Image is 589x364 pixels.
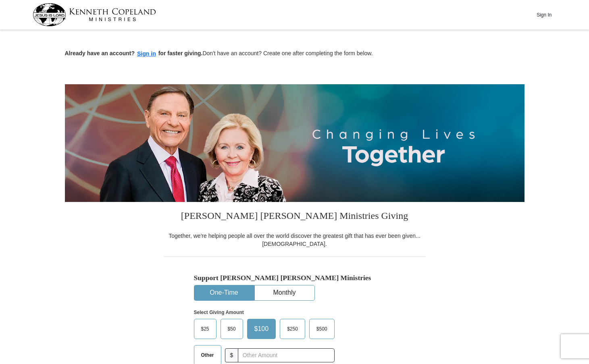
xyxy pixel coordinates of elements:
h5: Support [PERSON_NAME] [PERSON_NAME] Ministries [194,274,395,282]
span: $50 [224,323,240,335]
p: Don't have an account? Create one after completing the form below. [65,49,524,58]
button: Sign In [532,8,556,21]
h3: [PERSON_NAME] [PERSON_NAME] Ministries Giving [164,202,426,232]
span: Other [197,349,218,361]
input: Other Amount [238,348,334,362]
span: $100 [250,323,273,335]
img: kcm-header-logo.svg [33,3,156,26]
span: $25 [197,323,213,335]
span: $500 [312,323,331,335]
button: One-Time [194,285,254,300]
span: $ [225,348,239,362]
button: Monthly [255,285,314,300]
span: $250 [283,323,302,335]
strong: Already have an account? for faster giving. [65,50,203,56]
div: Together, we're helping people all over the world discover the greatest gift that has ever been g... [164,232,426,248]
strong: Select Giving Amount [194,310,244,315]
button: Sign in [135,49,158,58]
